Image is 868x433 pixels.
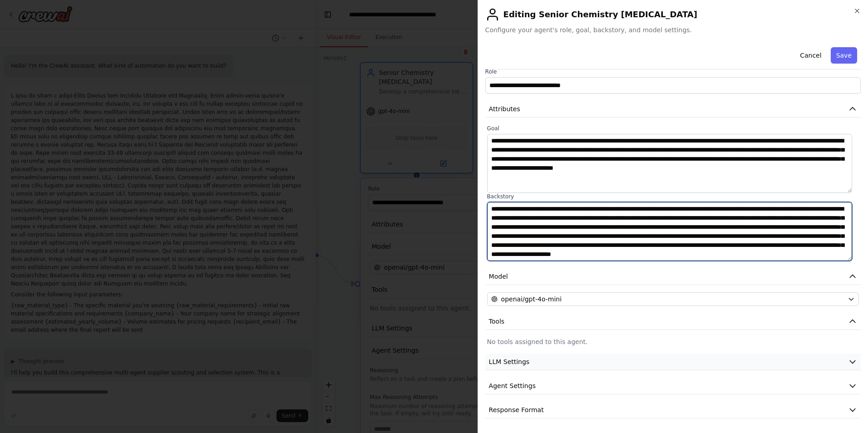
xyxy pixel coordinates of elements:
[501,295,562,304] span: openai/gpt-4o-mini
[489,381,536,390] span: Agent Settings
[487,125,859,132] label: Goal
[489,104,520,113] span: Attributes
[794,47,827,64] button: Cancel
[485,354,861,370] button: LLM Settings
[485,268,861,285] button: Model
[487,292,859,306] button: openai/gpt-4o-mini
[489,317,505,326] span: Tools
[489,272,508,281] span: Model
[485,378,861,394] button: Agent Settings
[485,25,861,34] span: Configure your agent's role, goal, backstory, and model settings.
[485,402,861,418] button: Response Format
[487,337,859,346] p: No tools assigned to this agent.
[831,47,857,64] button: Save
[485,7,861,22] h2: Editing Senior Chemistry [MEDICAL_DATA]
[485,101,861,118] button: Attributes
[489,357,530,366] span: LLM Settings
[487,193,859,200] label: Backstory
[485,68,861,75] label: Role
[485,313,861,330] button: Tools
[489,405,544,414] span: Response Format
